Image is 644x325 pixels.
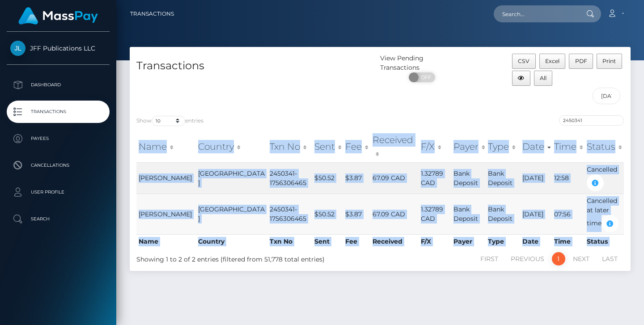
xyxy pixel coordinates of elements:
[575,58,587,64] span: PDF
[370,162,419,194] td: 67.09 CAD
[10,159,106,172] p: Cancellations
[370,194,419,234] td: 67.09 CAD
[7,101,110,123] a: Transactions
[136,58,373,74] h4: Transactions
[7,154,110,177] a: Cancellations
[10,212,106,226] p: Search
[196,131,267,163] th: Country: activate to sort column ascending
[520,234,552,249] th: Date
[552,234,584,249] th: Time
[552,131,584,163] th: Time: activate to sort column ascending
[267,234,312,249] th: Txn No
[419,234,451,249] th: F/X
[593,88,621,104] input: Date filter
[520,131,552,163] th: Date: activate to sort column ascending
[419,162,451,194] td: 1.32789 CAD
[512,71,530,86] button: Column visibility
[414,72,436,82] span: OFF
[534,71,553,86] button: All
[494,5,578,22] input: Search...
[585,131,624,163] th: Status: activate to sort column ascending
[196,194,267,234] td: [GEOGRAPHIC_DATA]
[136,131,196,163] th: Name: activate to sort column ascending
[343,131,370,163] th: Fee: activate to sort column ascending
[136,251,332,264] div: Showing 1 to 2 of 2 entries (filtered from 51,778 total entries)
[602,58,616,64] span: Print
[486,234,520,249] th: Type
[380,54,464,72] div: View Pending Transactions
[539,54,566,69] button: Excel
[370,131,419,163] th: Received: activate to sort column ascending
[136,116,203,126] label: Show entries
[10,186,106,199] p: User Profile
[267,131,312,163] th: Txn No: activate to sort column ascending
[7,44,110,52] span: JFF Publications LLC
[419,194,451,234] td: 1.32789 CAD
[267,162,312,194] td: 2450341-1756306465
[152,116,185,126] select: Showentries
[419,131,451,163] th: F/X: activate to sort column ascending
[10,78,106,92] p: Dashboard
[552,252,565,266] a: 1
[451,131,486,163] th: Payer: activate to sort column ascending
[585,234,624,249] th: Status
[7,208,110,230] a: Search
[585,162,624,194] td: Cancelled
[597,54,622,69] button: Print
[312,131,343,163] th: Sent: activate to sort column ascending
[267,194,312,234] td: 2450341-1756306465
[569,54,593,69] button: PDF
[453,169,478,187] span: Bank Deposit
[552,162,584,194] td: 12:58
[545,58,559,64] span: Excel
[18,7,98,25] img: MassPay Logo
[520,162,552,194] td: [DATE]
[312,194,343,234] td: $50.52
[540,75,547,81] span: All
[486,131,520,163] th: Type: activate to sort column ascending
[559,115,624,126] input: Search transactions
[343,234,370,249] th: Fee
[520,194,552,234] td: [DATE]
[343,162,370,194] td: $3.87
[370,234,419,249] th: Received
[196,234,267,249] th: Country
[7,74,110,96] a: Dashboard
[453,205,478,223] span: Bank Deposit
[312,234,343,249] th: Sent
[512,54,536,69] button: CSV
[518,58,530,64] span: CSV
[486,162,520,194] td: Bank Deposit
[196,162,267,194] td: [GEOGRAPHIC_DATA]
[10,132,106,145] p: Payees
[312,162,343,194] td: $50.52
[486,194,520,234] td: Bank Deposit
[10,41,25,56] img: JFF Publications LLC
[130,4,174,23] a: Transactions
[552,194,584,234] td: 07:56
[7,127,110,150] a: Payees
[136,234,196,249] th: Name
[451,234,486,249] th: Payer
[139,174,192,182] span: [PERSON_NAME]
[343,194,370,234] td: $3.87
[585,194,624,234] td: Cancelled at later time
[10,105,106,118] p: Transactions
[139,210,192,218] span: [PERSON_NAME]
[7,181,110,203] a: User Profile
